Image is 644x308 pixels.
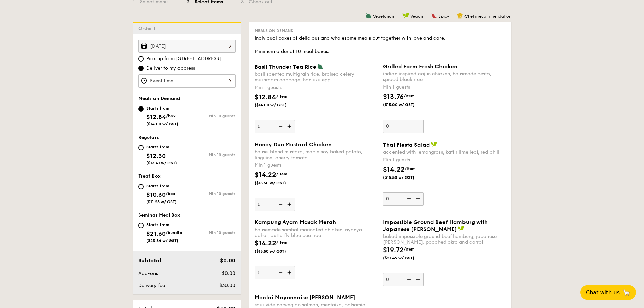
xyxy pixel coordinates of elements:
[275,120,285,133] img: icon-reduce.1d2dbef1.svg
[255,227,378,238] div: housemade sambal marinated chicken, nyonya achar, butterfly blue pea rice
[404,247,415,252] span: /item
[383,120,424,133] input: Grilled Farm Fresh Chickenindian inspired cajun chicken, housmade pesto, spiced black riceMin 1 g...
[285,120,295,133] img: icon-add.58712e84.svg
[220,257,235,264] span: $0.00
[383,93,404,101] span: $13.76
[138,283,165,288] span: Delivery fee
[431,13,437,19] img: icon-spicy.37a8142b.svg
[255,141,332,148] span: Honey Duo Mustard Chicken
[457,13,463,19] img: icon-chef-hat.a58ddaea.svg
[146,161,177,165] span: ($13.41 w/ GST)
[383,166,405,174] span: $14.22
[403,120,413,133] img: icon-reduce.1d2dbef1.svg
[255,28,294,33] span: Meals on Demand
[285,266,295,279] img: icon-add.58712e84.svg
[276,94,287,99] span: /item
[383,273,424,286] input: Impossible Ground Beef Hamburg with Japanese [PERSON_NAME]baked impossible ground beef hamburg, j...
[187,152,236,157] div: Min 10 guests
[146,113,166,121] span: $12.84
[166,230,182,235] span: /bundle
[383,71,506,82] div: indian inspired cajun chicken, housmade pesto, spiced black rice
[138,257,161,264] span: Subtotal
[438,14,449,19] span: Spicy
[410,14,423,19] span: Vegan
[146,55,221,62] span: Pick up from [STREET_ADDRESS]
[255,219,336,226] span: Kampung Ayam Masak Merah
[255,84,378,91] div: Min 1 guests
[255,294,355,301] span: Mentai Mayonnaise [PERSON_NAME]
[413,192,424,205] img: icon-add.58712e84.svg
[255,198,295,211] input: Honey Duo Mustard Chickenhouse-blend mustard, maple soy baked potato, linguine, cherry tomatoMin ...
[146,105,178,111] div: Starts from
[317,63,323,69] img: icon-vegetarian.fe4039eb.svg
[255,266,295,279] input: Kampung Ayam Masak Merahhousemade sambal marinated chicken, nyonya achar, butterfly blue pea rice...
[464,14,511,19] span: Chef's recommendation
[383,255,429,261] span: ($21.49 w/ GST)
[383,157,506,163] div: Min 1 guests
[255,171,276,179] span: $14.22
[255,102,301,108] span: ($14.00 w/ GST)
[166,114,176,118] span: /box
[255,93,276,101] span: $12.84
[255,248,301,254] span: ($15.50 w/ GST)
[383,149,506,155] div: accented with lemongrass, kaffir lime leaf, red chilli
[383,219,488,232] span: Impossible Ground Beef Hamburg with Japanese [PERSON_NAME]
[138,270,158,276] span: Add-ons
[146,183,177,189] div: Starts from
[138,40,236,53] input: Event date
[404,94,415,98] span: /item
[402,13,409,19] img: icon-vegan.f8ff3823.svg
[431,141,437,147] img: icon-vegan.f8ff3823.svg
[255,120,295,133] input: Basil Thunder Tea Ricebasil scented multigrain rice, braised celery mushroom cabbage, hanjuku egg...
[458,226,464,232] img: icon-vegan.f8ff3823.svg
[586,289,620,296] span: Chat with us
[255,149,378,161] div: house-blend mustard, maple soy baked potato, linguine, cherry tomato
[138,212,180,218] span: Seminar Meal Box
[276,240,287,245] span: /item
[138,26,158,31] span: Order 1
[403,192,413,205] img: icon-reduce.1d2dbef1.svg
[146,144,177,150] div: Starts from
[138,135,159,140] span: Regulars
[403,273,413,286] img: icon-reduce.1d2dbef1.svg
[138,56,144,62] input: Pick up from [STREET_ADDRESS]
[405,166,416,171] span: /item
[383,192,424,206] input: Thai Fiesta Saladaccented with lemongrass, kaffir lime leaf, red chilliMin 1 guests$14.22/item($1...
[255,64,316,70] span: Basil Thunder Tea Rice
[138,173,161,179] span: Treat Box
[255,180,301,186] span: ($15.50 w/ GST)
[383,63,457,70] span: Grilled Farm Fresh Chicken
[146,238,178,243] span: ($23.54 w/ GST)
[138,66,144,71] input: Deliver to my address
[138,96,180,101] span: Meals on Demand
[222,270,235,276] span: $0.00
[285,198,295,211] img: icon-add.58712e84.svg
[622,289,630,297] span: 🦙
[383,142,430,148] span: Thai Fiesta Salad
[373,14,394,19] span: Vegetarian
[146,199,177,204] span: ($11.23 w/ GST)
[276,172,287,176] span: /item
[365,13,372,19] img: icon-vegetarian.fe4039eb.svg
[383,175,429,180] span: ($15.50 w/ GST)
[146,191,166,198] span: $10.30
[138,184,144,189] input: Starts from$10.30/box($11.23 w/ GST)Min 10 guests
[187,230,236,235] div: Min 10 guests
[146,222,182,228] div: Starts from
[146,230,166,237] span: $21.60
[219,283,235,288] span: $30.00
[138,74,236,88] input: Event time
[255,71,378,83] div: basil scented multigrain rice, braised celery mushroom cabbage, hanjuku egg
[166,191,175,196] span: /box
[138,145,144,150] input: Starts from$12.30($13.41 w/ GST)Min 10 guests
[187,191,236,196] div: Min 10 guests
[138,106,144,112] input: Starts from$12.84/box($14.00 w/ GST)Min 10 guests
[383,234,506,245] div: baked impossible ground beef hamburg, japanese [PERSON_NAME], poached okra and carrot
[383,84,506,91] div: Min 1 guests
[187,114,236,118] div: Min 10 guests
[255,162,378,169] div: Min 1 guests
[146,122,178,126] span: ($14.00 w/ GST)
[580,285,636,300] button: Chat with us🦙
[146,152,166,160] span: $12.30
[383,102,429,108] span: ($15.00 w/ GST)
